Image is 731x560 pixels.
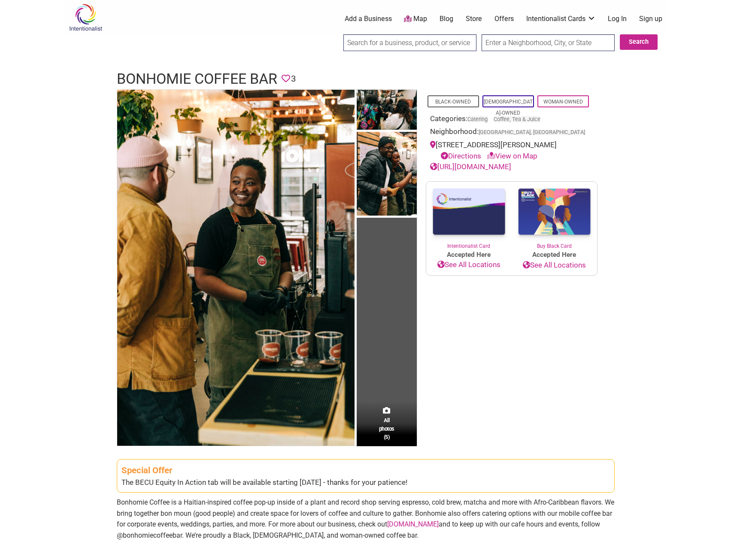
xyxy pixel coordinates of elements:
a: Map [404,14,427,24]
a: See All Locations [426,259,512,271]
a: Intentionalist Cards [526,14,596,24]
a: View on Map [487,152,537,160]
div: Special Offer [121,464,610,477]
span: Accepted Here [426,250,512,260]
a: [DOMAIN_NAME] [387,520,439,528]
span: Accepted Here [512,250,597,260]
div: The BECU Equity In Action tab will be available starting [DATE] - thanks for your patience! [121,477,610,488]
a: Woman-Owned [543,99,583,105]
img: Intentionalist Card [426,182,512,242]
button: Search [620,34,658,50]
a: [DEMOGRAPHIC_DATA]-Owned [484,99,533,116]
a: Sign up [639,14,662,24]
a: Offers [494,14,514,24]
a: Buy Black Card [512,182,597,250]
a: Add a Business [345,14,392,24]
p: Bonhomie Coffee is a Haitian-inspired coffee pop-up inside of a plant and record shop serving esp... [117,497,615,541]
span: 3 [291,72,296,85]
a: Blog [440,14,453,24]
input: Enter a Neighborhood, City, or State [482,34,615,51]
img: Buy Black Card [512,182,597,243]
div: Categories: [430,113,593,127]
a: See All Locations [512,260,597,271]
a: Catering [467,116,488,122]
a: Directions [441,152,481,160]
div: [STREET_ADDRESS][PERSON_NAME] [430,140,593,161]
img: Intentionalist [65,3,106,31]
a: Black-Owned [435,99,471,105]
span: [GEOGRAPHIC_DATA], [GEOGRAPHIC_DATA] [479,130,585,135]
a: Store [466,14,482,24]
h1: Bonhomie Coffee Bar [117,69,277,89]
a: Log In [608,14,627,24]
input: Search for a business, product, or service [343,34,476,51]
div: Neighborhood: [430,126,593,140]
a: Intentionalist Card [426,182,512,250]
span: All photos (5) [379,416,394,441]
a: [URL][DOMAIN_NAME] [430,162,511,171]
a: Coffee, Tea & Juice [494,116,540,122]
